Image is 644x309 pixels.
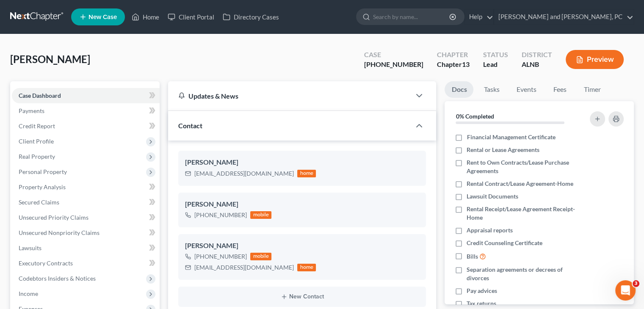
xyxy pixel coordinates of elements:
[467,205,579,222] span: Rental Receipt/Lease Agreement Receipt-Home
[577,81,607,98] a: Timer
[364,50,423,60] div: Case
[127,9,163,25] a: Home
[522,60,552,69] div: ALNB
[19,244,41,251] span: Lawsuits
[19,153,55,160] span: Real Property
[445,81,473,98] a: Docs
[19,214,88,221] span: Unsecured Priority Claims
[19,290,38,297] span: Income
[19,122,55,130] span: Credit Report
[467,192,518,201] span: Lawsuit Documents
[494,9,633,25] a: [PERSON_NAME] and [PERSON_NAME], PC
[297,170,316,177] div: home
[19,138,54,145] span: Client Profile
[437,50,470,60] div: Chapter
[12,103,160,119] a: Payments
[194,211,247,219] div: [PHONE_NUMBER]
[194,263,294,272] div: [EMAIL_ADDRESS][DOMAIN_NAME]
[12,119,160,134] a: Credit Report
[467,252,478,261] span: Bills
[185,157,419,168] div: [PERSON_NAME]
[178,91,401,100] div: Updates & News
[88,14,117,20] span: New Case
[373,9,451,25] input: Search by name...
[250,211,271,219] div: mobile
[467,158,579,175] span: Rent to Own Contracts/Lease Purchase Agreements
[483,60,508,69] div: Lead
[465,9,493,25] a: Help
[163,9,218,25] a: Client Portal
[477,81,506,98] a: Tasks
[19,168,67,175] span: Personal Property
[12,88,160,103] a: Case Dashboard
[633,280,639,287] span: 3
[467,299,496,308] span: Tax returns
[185,293,419,300] button: New Contact
[437,60,470,69] div: Chapter
[364,60,423,69] div: [PHONE_NUMBER]
[12,256,160,271] a: Executory Contracts
[12,179,160,195] a: Property Analysis
[19,229,100,236] span: Unsecured Nonpriority Claims
[12,240,160,256] a: Lawsuits
[19,199,59,206] span: Secured Claims
[19,259,73,267] span: Executory Contracts
[194,252,247,261] div: [PHONE_NUMBER]
[12,195,160,210] a: Secured Claims
[12,225,160,240] a: Unsecured Nonpriority Claims
[467,146,539,154] span: Rental or Lease Agreements
[19,92,61,99] span: Case Dashboard
[297,264,316,271] div: home
[19,275,96,282] span: Codebtors Insiders & Notices
[462,60,470,68] span: 13
[615,280,636,301] iframe: Intercom live chat
[509,81,543,98] a: Events
[194,169,294,178] div: [EMAIL_ADDRESS][DOMAIN_NAME]
[467,265,579,282] span: Separation agreements or decrees of divorces
[483,50,508,60] div: Status
[467,226,513,235] span: Appraisal reports
[185,199,419,210] div: [PERSON_NAME]
[250,253,271,260] div: mobile
[218,9,283,25] a: Directory Cases
[566,50,624,69] button: Preview
[467,133,555,141] span: Financial Management Certificate
[185,241,419,251] div: [PERSON_NAME]
[522,50,552,60] div: District
[467,287,497,295] span: Pay advices
[19,107,44,114] span: Payments
[456,113,494,120] strong: 0% Completed
[10,53,90,65] span: [PERSON_NAME]
[467,179,573,188] span: Rental Contract/Lease Agreement-Home
[19,183,66,190] span: Property Analysis
[546,81,573,98] a: Fees
[12,210,160,225] a: Unsecured Priority Claims
[467,239,542,247] span: Credit Counseling Certificate
[178,121,202,130] span: Contact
